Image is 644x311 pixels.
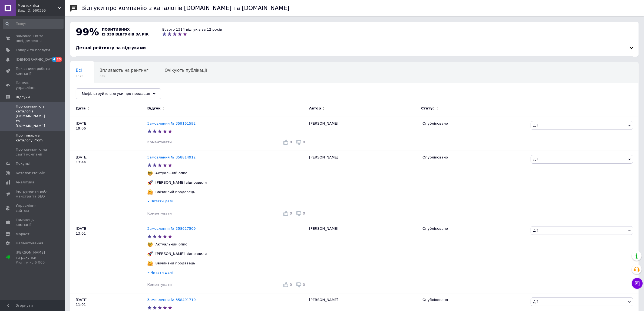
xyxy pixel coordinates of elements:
div: Коментувати [147,282,172,287]
span: 0 [290,283,292,287]
span: Панель управління [16,80,50,90]
span: 335 [100,74,148,78]
span: Відгук [147,106,161,111]
span: 0 [303,283,305,287]
span: Дії [533,300,538,304]
span: позитивних [102,27,130,31]
span: Статус [421,106,435,111]
div: [DATE] 13:44 [70,151,147,222]
input: Пошук [3,19,64,29]
div: Коментувати [147,211,172,216]
span: Опубліковані без комен... [76,89,131,93]
span: Покупці [16,161,30,166]
span: Про товари з каталогу Prom [16,133,50,143]
span: Інструменти веб-майстра та SEO [16,189,50,199]
div: Ваш ID: 960395 [18,8,65,13]
span: Каталог ProSale [16,171,45,176]
h1: Відгуки про компанію з каталогів [DOMAIN_NAME] та [DOMAIN_NAME] [81,5,289,11]
span: Коментувати [147,283,172,287]
div: Актуальний опис [154,242,189,247]
a: Замовлення № 358491710 [147,298,196,302]
span: Медтехніка [18,3,58,8]
span: Відгуки [16,95,30,100]
span: [DEMOGRAPHIC_DATA] [16,57,56,62]
div: [PERSON_NAME] [306,222,420,293]
span: 23 [56,57,62,62]
div: Ввічливий продавець [154,190,197,195]
a: Замовлення № 358627509 [147,226,196,231]
img: :rocket: [147,251,153,257]
a: Замовлення № 358814912 [147,155,196,159]
span: 0 [290,140,292,144]
span: 0 [303,140,305,144]
div: [DATE] 19:06 [70,117,147,151]
span: Коментувати [147,140,172,144]
span: Дії [533,228,538,232]
div: Коментувати [147,140,172,145]
span: Управління сайтом [16,203,50,213]
span: 4 [52,57,56,62]
img: :nerd_face: [147,170,153,176]
span: Замовлення та повідомлення [16,34,50,43]
span: Очікують публікації [165,68,207,73]
span: 99% [76,26,99,37]
span: Відфільтруйте відгуки про продавця [81,92,150,96]
div: Опубліковані без коментаря [70,83,141,103]
div: [PERSON_NAME] [306,117,420,151]
span: Товари та послуги [16,48,50,53]
div: Опубліковано [422,155,526,160]
a: Замовлення № 359161592 [147,121,196,125]
div: [PERSON_NAME] [306,151,420,222]
span: Дії [533,123,538,127]
div: Опубліковано [422,297,526,302]
span: Впливають на рейтинг [100,68,148,73]
div: Ввічливий продавець [154,261,197,266]
div: Деталі рейтингу за відгуками [76,45,633,51]
button: Чат з покупцем [632,278,643,289]
span: із 338 відгуків за рік [102,32,149,36]
div: Опубліковано [422,226,526,231]
span: Дата [76,106,86,111]
span: Автор [309,106,321,111]
div: Читати далі [147,270,306,276]
span: Всі [76,68,82,73]
div: Опубліковано [422,121,526,126]
span: [PERSON_NAME] та рахунки [16,250,50,265]
span: Читати далі [151,270,173,274]
span: Показники роботи компанії [16,66,50,76]
div: [PERSON_NAME] відправили [154,180,208,185]
span: Читати далі [151,199,173,203]
span: Коментувати [147,211,172,215]
span: Деталі рейтингу за відгуками [76,46,146,50]
div: Prom мікс 6 000 [16,260,50,265]
span: Дії [533,157,538,161]
div: [PERSON_NAME] відправили [154,251,208,256]
span: Про компанію з каталогів [DOMAIN_NAME] та [DOMAIN_NAME] [16,104,50,129]
img: :rocket: [147,180,153,185]
span: 0 [290,211,292,215]
div: [DATE] 13:01 [70,222,147,293]
span: Гаманець компанії [16,218,50,227]
div: Читати далі [147,199,306,205]
img: :hugging_face: [147,261,153,266]
span: Аналітика [16,180,34,185]
div: Актуальний опис [154,171,189,176]
span: Налаштування [16,241,43,246]
span: Про компанію на сайті компанії [16,147,50,157]
img: :hugging_face: [147,189,153,195]
span: Маркет [16,232,29,237]
span: 0 [303,211,305,215]
div: Всього 1314 відгуків за 12 років [162,27,222,32]
span: 1376 [76,74,83,78]
img: :nerd_face: [147,242,153,247]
